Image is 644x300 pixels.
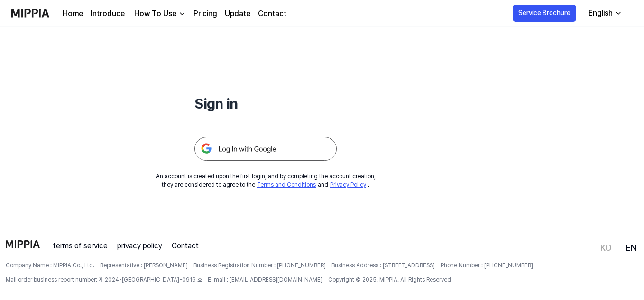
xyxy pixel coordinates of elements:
a: Privacy Policy [330,182,366,188]
h1: Sign in [194,93,337,114]
div: English [587,8,615,19]
div: An account is created upon the first login, and by completing the account creation, they are cons... [156,172,376,189]
span: Copyright © 2025. MIPPIA. All Rights Reserved [328,275,451,284]
span: Business Registration Number : [PHONE_NUMBER] [193,261,326,270]
a: Update [225,8,250,19]
img: down [178,10,186,18]
a: KO [600,242,612,254]
a: Introduce [91,8,125,19]
a: Contact [258,8,286,19]
a: privacy policy [117,240,162,252]
a: Pricing [193,8,217,19]
span: Business Address : [STREET_ADDRESS] [331,261,435,270]
a: Terms and Conditions [257,182,316,188]
a: terms of service [53,240,108,252]
span: Company Name : MIPPIA Co., Ltd. [6,261,94,270]
span: Representative : [PERSON_NAME] [100,261,188,270]
a: Home [63,8,83,19]
span: E-mail : [EMAIL_ADDRESS][DOMAIN_NAME] [208,275,322,284]
span: Mail order business report number: 제 2024-[GEOGRAPHIC_DATA]-0916 호 [6,275,202,284]
button: How To Use [132,8,186,19]
span: Phone Number : [PHONE_NUMBER] [441,261,533,270]
div: How To Use [132,8,178,19]
img: logo [6,240,40,248]
button: English [581,4,628,23]
button: Service Brochure [513,5,576,22]
a: Contact [172,240,199,252]
img: 구글 로그인 버튼 [194,137,337,161]
a: EN [626,242,636,254]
